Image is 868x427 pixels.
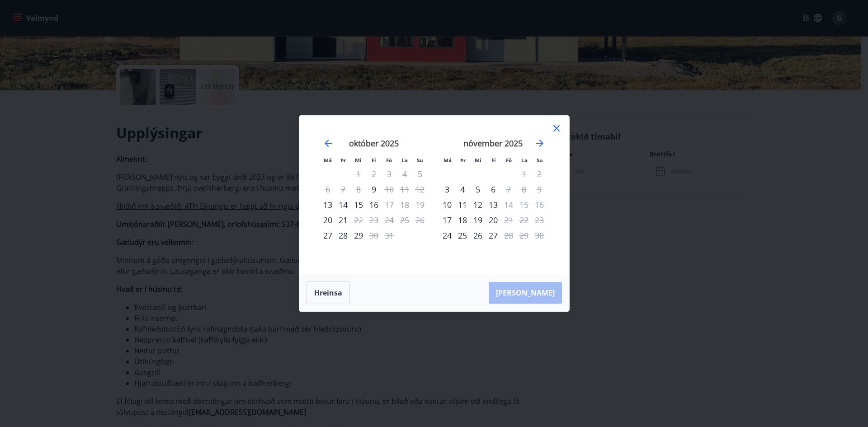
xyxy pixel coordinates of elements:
div: 14 [335,197,351,212]
td: Not available. sunnudagur, 26. október 2025 [412,212,428,228]
div: Aðeins innritun í boði [439,228,455,243]
td: Not available. föstudagur, 21. nóvember 2025 [501,212,516,228]
small: Fi [491,157,496,164]
td: fimmtudagur, 13. nóvember 2025 [486,197,501,212]
td: Not available. mánudagur, 6. október 2025 [320,182,335,197]
div: Aðeins útritun í boði [366,228,382,243]
div: Aðeins útritun í boði [501,212,516,228]
div: Aðeins innritun í boði [320,197,335,212]
td: mánudagur, 20. október 2025 [320,212,335,228]
div: 12 [470,197,486,212]
td: Not available. þriðjudagur, 7. október 2025 [335,182,351,197]
div: Move backward to switch to the previous month. [323,138,334,149]
td: þriðjudagur, 28. október 2025 [335,228,351,243]
td: fimmtudagur, 27. nóvember 2025 [486,228,501,243]
td: mánudagur, 13. október 2025 [320,197,335,212]
div: Aðeins innritun í boði [439,197,455,212]
td: Not available. sunnudagur, 12. október 2025 [412,182,428,197]
td: miðvikudagur, 15. október 2025 [351,197,366,212]
div: Aðeins útritun í boði [501,197,516,212]
td: Not available. laugardagur, 11. október 2025 [397,182,412,197]
div: 5 [470,182,486,197]
div: Aðeins útritun í boði [382,182,397,197]
strong: nóvember 2025 [463,138,523,149]
div: 13 [486,197,501,212]
td: mánudagur, 27. október 2025 [320,228,335,243]
small: Su [537,157,543,164]
td: Not available. sunnudagur, 5. október 2025 [412,166,428,182]
div: Aðeins útritun í boði [351,212,366,228]
td: Not available. föstudagur, 31. október 2025 [382,228,397,243]
small: Mi [475,157,481,164]
div: 26 [470,228,486,243]
div: 25 [455,228,470,243]
td: Not available. laugardagur, 25. október 2025 [397,212,412,228]
small: La [521,157,528,164]
td: Not available. föstudagur, 10. október 2025 [382,182,397,197]
div: 21 [335,212,351,228]
small: Mi [355,157,362,164]
td: Not available. miðvikudagur, 8. október 2025 [351,182,366,197]
td: fimmtudagur, 16. október 2025 [366,197,382,212]
td: Not available. sunnudagur, 19. október 2025 [412,197,428,212]
td: Not available. miðvikudagur, 22. október 2025 [351,212,366,228]
div: Aðeins innritun í boði [439,212,455,228]
button: Hreinsa [307,282,350,304]
div: 19 [470,212,486,228]
td: miðvikudagur, 5. nóvember 2025 [470,182,486,197]
div: Aðeins útritun í boði [501,228,516,243]
div: 27 [486,228,501,243]
small: La [401,157,408,164]
strong: október 2025 [349,138,399,149]
div: 11 [455,197,470,212]
div: 15 [351,197,366,212]
small: Þr [460,157,466,164]
td: þriðjudagur, 4. nóvember 2025 [455,182,470,197]
td: miðvikudagur, 26. nóvember 2025 [470,228,486,243]
td: Not available. sunnudagur, 23. nóvember 2025 [532,212,547,228]
td: Not available. fimmtudagur, 30. október 2025 [366,228,382,243]
div: Aðeins innritun í boði [320,228,335,243]
small: Su [417,157,423,164]
td: Not available. laugardagur, 8. nóvember 2025 [516,182,532,197]
div: 6 [486,182,501,197]
td: Not available. laugardagur, 1. nóvember 2025 [516,166,532,182]
td: Not available. föstudagur, 3. október 2025 [382,166,397,182]
td: Not available. miðvikudagur, 1. október 2025 [351,166,366,182]
small: Má [443,157,452,164]
td: mánudagur, 3. nóvember 2025 [439,182,455,197]
div: 20 [486,212,501,228]
td: Not available. föstudagur, 28. nóvember 2025 [501,228,516,243]
td: miðvikudagur, 12. nóvember 2025 [470,197,486,212]
td: fimmtudagur, 9. október 2025 [366,182,382,197]
td: Not available. fimmtudagur, 23. október 2025 [366,212,382,228]
td: Not available. laugardagur, 4. október 2025 [397,166,412,182]
div: 18 [455,212,470,228]
td: Not available. sunnudagur, 16. nóvember 2025 [532,197,547,212]
small: Fö [506,157,512,164]
td: þriðjudagur, 25. nóvember 2025 [455,228,470,243]
small: Má [324,157,332,164]
div: 28 [335,228,351,243]
div: Move forward to switch to the next month. [534,138,545,149]
td: Not available. fimmtudagur, 2. október 2025 [366,166,382,182]
td: Not available. föstudagur, 17. október 2025 [382,197,397,212]
td: Not available. laugardagur, 18. október 2025 [397,197,412,212]
div: Aðeins innritun í boði [439,182,455,197]
td: miðvikudagur, 19. nóvember 2025 [470,212,486,228]
td: mánudagur, 10. nóvember 2025 [439,197,455,212]
td: Not available. föstudagur, 14. nóvember 2025 [501,197,516,212]
div: Aðeins innritun í boði [320,212,335,228]
td: Not available. laugardagur, 15. nóvember 2025 [516,197,532,212]
td: þriðjudagur, 11. nóvember 2025 [455,197,470,212]
td: mánudagur, 24. nóvember 2025 [439,228,455,243]
small: Fi [372,157,376,164]
td: Not available. föstudagur, 7. nóvember 2025 [501,182,516,197]
td: Not available. sunnudagur, 9. nóvember 2025 [532,182,547,197]
div: 16 [366,197,382,212]
td: mánudagur, 17. nóvember 2025 [439,212,455,228]
div: Aðeins útritun í boði [382,197,397,212]
td: Not available. sunnudagur, 2. nóvember 2025 [532,166,547,182]
td: þriðjudagur, 21. október 2025 [335,212,351,228]
td: Not available. sunnudagur, 30. nóvember 2025 [532,228,547,243]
